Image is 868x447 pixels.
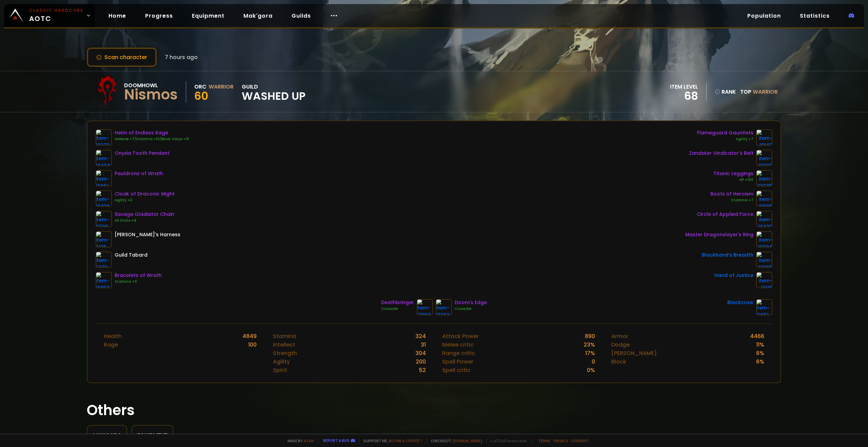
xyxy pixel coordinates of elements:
a: Statistics [794,9,835,23]
div: Intellect [273,340,295,349]
span: 60 [194,88,208,104]
a: Consent [571,438,589,443]
span: Warrior [753,88,778,96]
img: item-18404 [96,150,112,166]
div: Master Dragonslayer's Ring [685,231,753,238]
a: Home [103,9,132,23]
a: a fan [304,438,314,443]
div: Health [104,332,122,340]
span: Made by [283,438,314,443]
img: item-19432 [756,211,772,227]
div: Stamina +9 [115,279,162,284]
div: Agility +3 [115,198,175,203]
a: Mak'gora [238,9,278,23]
div: 890 [585,332,595,340]
div: Stamina +7 [710,198,753,203]
img: item-5976 [96,252,112,268]
div: Blackhand's Breadth [702,252,753,259]
div: Equipment [137,431,167,440]
div: Orc [194,82,206,91]
div: 31 [421,340,426,349]
div: 0 % [587,366,595,374]
div: rank [715,88,736,96]
div: Flameguard Gauntlets [697,129,753,136]
div: Armor [611,332,628,340]
div: Doom's Edge [455,299,487,306]
div: Agility +7 [697,136,753,142]
div: 6 % [756,349,764,357]
div: Titanic Leggings [713,170,753,177]
div: Boots of Heroism [710,190,753,198]
div: Dodge [611,340,630,349]
div: 17 % [585,349,595,357]
div: 0 [592,357,595,366]
a: [DOMAIN_NAME] [453,438,482,443]
div: Pauldrons of Wrath [115,170,163,177]
div: Bracelets of Wrath [115,272,162,279]
img: item-19372 [96,129,112,146]
div: guild [242,82,305,101]
div: Agility [273,357,290,366]
div: 100 [248,340,257,349]
div: Top [740,88,778,96]
div: Makgora [93,431,121,440]
img: item-22385 [756,170,772,186]
div: 68 [670,91,698,101]
img: item-11726 [96,211,112,227]
div: Helm of Endless Rage [115,129,189,136]
img: item-17068 [417,299,433,315]
div: Blackcrow [727,299,753,306]
div: 200 [416,357,426,366]
div: HP +100 [713,177,753,183]
img: item-21995 [756,190,772,207]
div: item level [670,82,698,91]
a: Terms [538,438,551,443]
div: Defense +7/Stamina +10/Block Value +15 [115,136,189,142]
a: Classic HardcoreAOTC [4,4,95,27]
div: Onyxia Tooth Pendant [115,150,170,157]
div: Rage [104,340,118,349]
img: item-11815 [756,272,772,288]
div: Crusader [381,306,414,312]
img: item-12651 [756,299,772,315]
div: Range critic [442,349,475,357]
div: Cloak of Draconic Might [115,190,175,198]
div: Circle of Applied Force [697,211,753,218]
div: 4466 [750,332,764,340]
span: AOTC [29,7,83,24]
div: 324 [415,332,426,340]
img: item-16959 [96,272,112,288]
img: item-19362 [436,299,452,315]
div: Spell critic [442,366,471,374]
div: 52 [419,366,426,374]
a: Progress [140,9,178,23]
div: Savage Gladiator Chain [115,211,174,218]
div: 304 [415,349,426,357]
div: Warrior [209,82,234,91]
a: Privacy [553,438,568,443]
div: Crusader [455,306,487,312]
div: Hand of Justice [714,272,753,279]
a: Guilds [286,9,316,23]
img: item-6125 [96,231,112,247]
div: Strength [273,349,297,357]
img: item-19823 [756,150,772,166]
div: 11 % [756,340,764,349]
div: Nismos [124,90,178,100]
div: Melee critic [442,340,474,349]
div: 6 % [756,357,764,366]
a: Population [742,9,786,23]
small: Classic Hardcore [29,7,83,14]
span: Washed Up [242,91,305,101]
div: All Stats +4 [115,218,174,223]
div: [PERSON_NAME]'s Harness [115,231,180,238]
img: item-19436 [96,190,112,207]
div: Attack Power [442,332,479,340]
div: 23 % [584,340,595,349]
div: [PERSON_NAME] [611,349,657,357]
a: Report a bug [323,438,350,443]
img: item-19143 [756,129,772,146]
div: Guild Tabard [115,252,147,259]
div: 4849 [242,332,257,340]
div: Zandalar Vindicator's Belt [689,150,753,157]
